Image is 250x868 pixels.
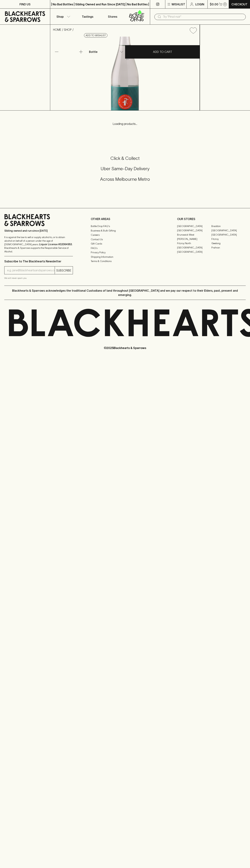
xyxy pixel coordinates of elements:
[64,28,72,31] a: SHOP
[177,237,211,241] a: [PERSON_NAME]
[56,14,64,19] p: Shop
[4,176,246,182] h5: Across Melbourne Metro
[4,166,246,172] h5: Uber Same-Day Delivery
[53,28,61,31] a: HOME
[91,228,159,233] a: Business & Bulk Gifting
[108,14,117,19] p: Stores
[231,2,247,6] p: Checkout
[19,2,31,6] p: FIND US
[91,217,159,221] p: OTHER AREAS
[177,245,211,250] a: [GEOGRAPHIC_DATA]
[89,50,98,54] p: Bottle
[56,268,71,273] p: SUBSCRIBE
[91,255,159,259] a: Shipping Information
[91,224,159,228] a: Bottle Drop FAQ's
[91,242,159,246] a: Gift Cards
[177,224,211,228] a: [GEOGRAPHIC_DATA]
[4,235,73,253] p: It is against the law to sell or supply alcohol to, or to obtain alcohol on behalf of a person un...
[224,3,226,5] p: 0
[4,276,73,280] p: We will never spam you
[91,233,159,237] a: Careers
[4,229,73,233] p: Sibling owned and run since [DATE]
[4,122,246,126] p: Loading products...
[50,37,200,110] img: 3357.png
[75,9,100,24] a: Tastings
[172,2,185,6] p: Wishlist
[91,237,159,241] a: Contact Us
[88,48,125,55] div: Bottle
[7,288,243,297] p: Blackhearts & Sparrows acknowledges the traditional Custodians of land throughout [GEOGRAPHIC_DAT...
[177,228,211,233] a: [GEOGRAPHIC_DATA]
[55,266,73,274] button: SUBSCRIBE
[211,224,246,228] a: Braddon
[177,233,211,237] a: Brunswick West
[211,233,246,237] a: [GEOGRAPHIC_DATA]
[91,246,159,250] a: FAQ's
[177,241,211,245] a: Fitzroy North
[211,237,246,241] a: Fitzroy
[91,250,159,255] a: Privacy Policy
[4,141,246,201] div: Call to action block
[125,45,200,59] button: ADD TO CART
[82,14,93,19] p: Tastings
[39,243,72,246] strong: Liquor License #32064953
[211,241,246,245] a: Geelong
[91,259,159,263] a: Terms & Conditions
[177,250,211,254] a: [GEOGRAPHIC_DATA]
[84,33,107,38] button: Add to wishlist
[7,268,55,273] input: e.g. jane@blackheartsandsparrows.com.au
[163,14,243,20] input: Try "Pinot noir"
[177,217,246,221] p: OUR STORES
[210,2,218,6] p: $0.00
[195,2,204,6] p: Login
[4,259,73,263] p: Subscribe to The Blackhearts Newsletter
[153,50,172,54] p: ADD TO CART
[211,245,246,250] a: Prahran
[211,228,246,233] a: [GEOGRAPHIC_DATA]
[4,155,246,161] h5: Click & Collect
[50,9,75,24] button: Shop
[100,9,125,24] a: Stores
[188,26,198,35] button: Add to wishlist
